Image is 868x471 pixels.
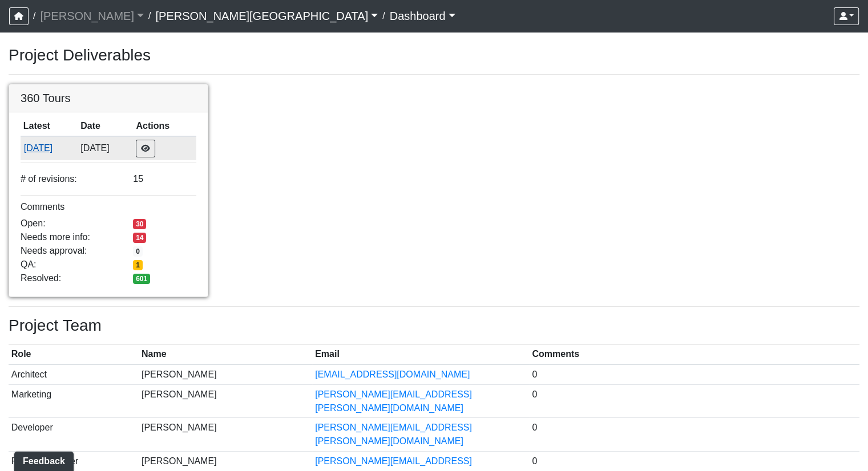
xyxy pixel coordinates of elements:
[23,141,75,156] button: [DATE]
[139,418,312,452] td: [PERSON_NAME]
[155,5,378,27] a: [PERSON_NAME][GEOGRAPHIC_DATA]
[21,136,78,160] td: r1kk4akKD6ZnZBpbARCM5J
[9,316,859,335] h3: Project Team
[315,423,472,446] a: [PERSON_NAME][EMAIL_ADDRESS][PERSON_NAME][DOMAIN_NAME]
[9,364,139,384] td: Architect
[9,418,139,452] td: Developer
[530,384,859,418] td: 0
[9,448,76,471] iframe: Ybug feedback widget
[29,5,40,27] span: /
[312,345,529,365] th: Email
[9,46,859,65] h3: Project Deliverables
[390,5,455,27] a: Dashboard
[40,5,144,27] a: [PERSON_NAME]
[315,370,470,379] a: [EMAIL_ADDRESS][DOMAIN_NAME]
[315,389,472,413] a: [PERSON_NAME][EMAIL_ADDRESS][PERSON_NAME][DOMAIN_NAME]
[144,5,155,27] span: /
[9,345,139,365] th: Role
[530,418,859,452] td: 0
[378,5,389,27] span: /
[530,345,859,365] th: Comments
[530,364,859,384] td: 0
[139,345,312,365] th: Name
[139,364,312,384] td: [PERSON_NAME]
[9,384,139,418] td: Marketing
[139,384,312,418] td: [PERSON_NAME]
